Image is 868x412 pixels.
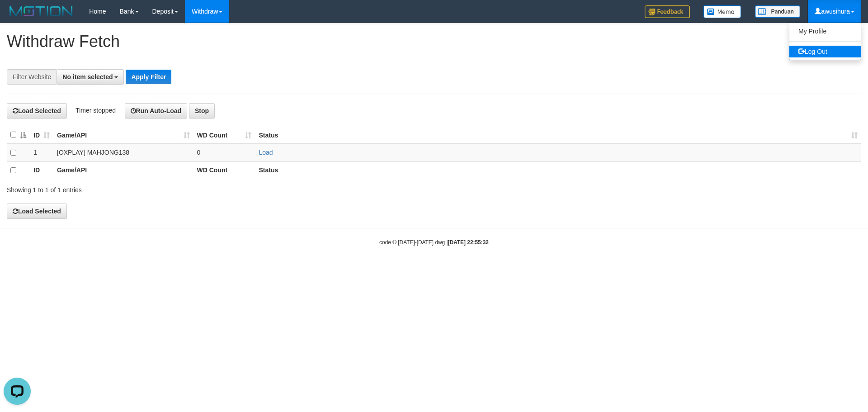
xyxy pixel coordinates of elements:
[193,161,255,179] th: WD Count
[53,144,193,162] td: [OXPLAY] MAHJONG138
[789,46,861,57] a: Log Out
[7,5,75,18] img: MOTION_logo.png
[30,144,53,162] td: 1
[30,161,53,179] th: ID
[53,126,193,144] th: Game/API: activate to sort column ascending
[255,161,861,179] th: Status
[379,239,489,246] small: code © [DATE]-[DATE] dwg |
[7,103,67,118] button: Load Selected
[125,103,188,118] button: Run Auto-Load
[30,126,53,144] th: ID: activate to sort column ascending
[789,25,861,37] a: My Profile
[755,5,800,18] img: panduan.png
[197,149,201,156] span: 0
[193,126,255,144] th: WD Count: activate to sort column ascending
[255,126,861,144] th: Status: activate to sort column ascending
[62,73,113,81] span: No item selected
[57,69,124,85] button: No item selected
[189,103,215,118] button: Stop
[7,33,861,51] h1: Withdraw Fetch
[126,70,171,84] button: Apply Filter
[75,107,116,114] span: Timer stopped
[7,69,57,85] div: Filter Website
[7,204,67,219] button: Load Selected
[703,5,741,18] img: Button%20Memo.svg
[4,4,31,31] button: Open LiveChat chat widget
[7,182,355,194] div: Showing 1 to 1 of 1 entries
[645,5,690,18] img: Feedback.jpg
[53,161,193,179] th: Game/API
[259,149,273,156] a: Load
[448,239,489,246] strong: [DATE] 22:55:32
